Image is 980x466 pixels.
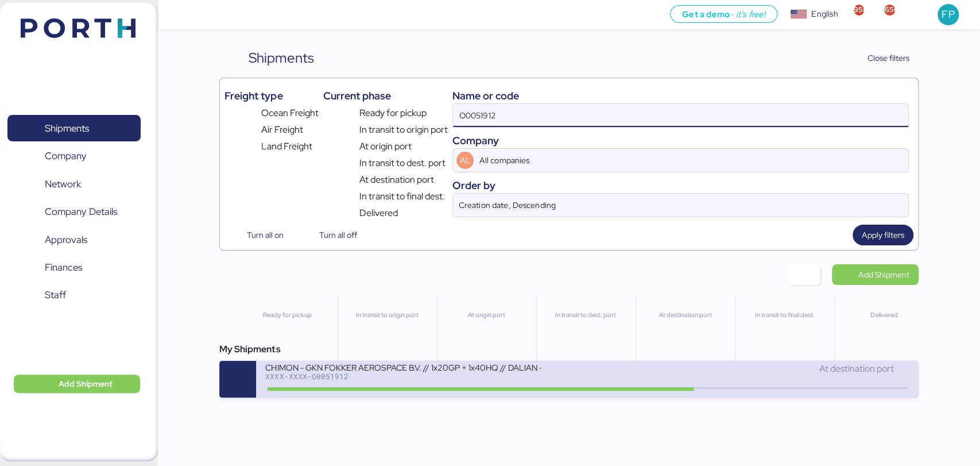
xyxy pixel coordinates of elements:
div: Ready for pickup [242,310,332,320]
span: In transit to origin port [359,123,448,137]
div: Freight type [224,88,318,103]
a: Approvals [7,226,141,253]
span: Turn all off [319,228,357,242]
span: FP [942,7,954,22]
span: In transit to final dest. [359,190,445,203]
span: Delivered [359,206,398,220]
span: Approvals [45,232,87,248]
span: Company [45,148,87,164]
div: Current phase [323,88,448,103]
span: Close filters [867,51,909,65]
span: Ocean Freight [261,106,319,120]
a: Add Shipment [832,264,919,285]
span: In transit to dest. port [359,156,446,170]
div: In transit to origin port [343,310,432,320]
div: Company [452,133,908,148]
div: Delivered [839,310,928,320]
div: Shipments [249,48,314,68]
span: Company Details [45,203,117,220]
span: Apply filters [862,228,904,242]
span: Add Shipment [59,377,113,391]
span: Network [45,176,81,192]
div: In transit to dest. port [541,310,630,320]
div: At origin port [442,310,531,320]
span: Turn all on [246,228,283,242]
input: AL [477,149,876,172]
div: At destination port [641,310,730,320]
span: At origin port [359,140,412,153]
button: Close filters [844,48,919,68]
div: My Shipments [219,342,918,356]
a: Staff [7,282,141,309]
span: Finances [45,259,82,276]
span: Staff [45,287,66,303]
span: Shipments [45,120,89,137]
button: Apply filters [853,225,913,245]
button: Menu [165,5,184,25]
span: Ready for pickup [359,106,427,120]
div: CHIMON - GKN FOKKER AEROSPACE B.V. // 1x20GP + 1x40HQ // DALIAN - MANZANILLO // HBL: BJSSE2507002... [265,362,541,372]
button: Turn all on [224,225,292,245]
div: In transit to final dest. [740,310,829,320]
a: Company [7,143,141,170]
a: Company Details [7,199,141,225]
span: Land Freight [261,140,312,153]
a: Shipments [7,115,141,141]
span: At destination port [359,173,434,187]
a: Network [7,171,141,197]
div: English [811,8,838,20]
div: Order by [452,178,908,193]
span: Add Shipment [858,268,909,282]
span: At destination port [819,363,893,375]
div: XXXX-XXXX-O0051912 [265,372,541,380]
span: AL [460,154,471,167]
div: Name or code [452,88,908,103]
a: Finances [7,255,141,281]
button: Turn all off [297,225,366,245]
button: Add Shipment [14,375,140,393]
span: Air Freight [261,123,303,137]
